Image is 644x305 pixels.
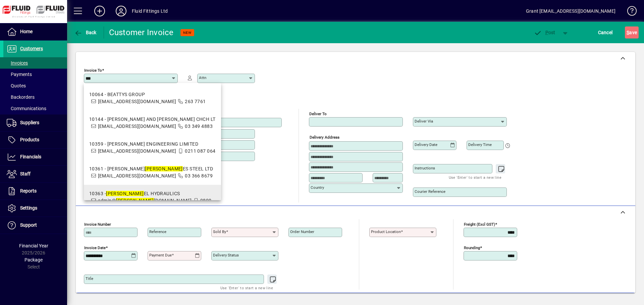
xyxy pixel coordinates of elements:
[627,30,629,35] span: S
[84,135,221,160] mat-option: 10359 - J M ENGINEERING LIMITED
[464,222,495,227] mat-label: Freight (excl GST)
[20,205,37,211] span: Settings
[89,190,216,197] div: 10363 - EL HYDRAULICS
[98,198,192,203] span: admin@ [DOMAIN_NAME]
[89,116,216,123] div: 10144 - [PERSON_NAME] AND [PERSON_NAME] CHCH LT
[20,46,43,51] span: Customers
[213,229,226,234] mat-label: Sold by
[415,166,435,170] mat-label: Instructions
[7,106,46,111] span: Communications
[132,6,168,16] div: Fluid Fittings Ltd
[598,27,613,38] span: Cancel
[185,173,213,178] span: 03 366 8679
[415,119,433,124] mat-label: Deliver via
[220,284,273,292] mat-hint: Use 'Enter' to start a new line
[199,75,206,80] mat-label: Attn
[3,200,67,217] a: Settings
[110,5,132,17] button: Profile
[116,198,154,203] em: [PERSON_NAME]
[185,124,213,129] span: 03 349 4883
[89,141,216,148] div: 10359 - [PERSON_NAME] ENGINEERING LIMITED
[3,23,67,40] a: Home
[309,111,327,116] mat-label: Deliver To
[625,26,639,39] button: Save
[290,229,314,234] mat-label: Order number
[185,148,215,154] span: 0211 087 064
[89,165,213,172] div: 10361 - [PERSON_NAME] ES STEEL LTD
[183,30,192,35] span: NEW
[7,60,28,66] span: Invoices
[3,166,67,182] a: Staff
[98,148,176,154] span: [EMAIL_ADDRESS][DOMAIN_NAME]
[449,173,501,181] mat-hint: Use 'Enter' to start a new line
[415,142,437,147] mat-label: Delivery date
[3,132,67,148] a: Products
[371,229,401,234] mat-label: Product location
[84,68,102,73] mat-label: Invoice To
[7,83,26,88] span: Quotes
[3,149,67,165] a: Financials
[7,94,35,100] span: Backorders
[534,30,555,35] span: ost
[185,99,206,104] span: 263 7761
[3,69,67,80] a: Payments
[3,183,67,200] a: Reports
[311,185,324,190] mat-label: Country
[89,5,110,17] button: Add
[84,245,106,250] mat-label: Invoice date
[89,91,206,98] div: 10064 - BEATTYS GROUP
[20,171,31,176] span: Staff
[20,222,37,228] span: Support
[67,26,104,39] app-page-header-button: Back
[98,99,176,104] span: [EMAIL_ADDRESS][DOMAIN_NAME]
[627,27,637,38] span: ave
[84,160,221,185] mat-option: 10361 - JOHN JONES STEEL LTD
[24,257,43,262] span: Package
[468,142,492,147] mat-label: Delivery time
[7,72,32,77] span: Payments
[545,30,548,35] span: P
[20,120,39,125] span: Suppliers
[3,103,67,114] a: Communications
[98,173,176,178] span: [EMAIL_ADDRESS][DOMAIN_NAME]
[149,253,172,257] mat-label: Payment due
[530,26,559,39] button: Post
[526,6,615,16] div: Grant [EMAIL_ADDRESS][DOMAIN_NAME]
[98,124,176,129] span: [EMAIL_ADDRESS][DOMAIN_NAME]
[213,253,239,257] mat-label: Delivery status
[3,217,67,234] a: Support
[20,29,33,34] span: Home
[84,222,111,227] mat-label: Invoice number
[109,27,174,38] div: Customer Invoice
[84,110,221,135] mat-option: 10144 - DRUMMOND AND ETHERIDGE CHCH LT
[19,243,48,248] span: Financial Year
[20,154,41,159] span: Financials
[20,137,39,142] span: Products
[415,189,445,194] mat-label: Courier Reference
[106,191,144,196] em: [PERSON_NAME]
[596,26,614,39] button: Cancel
[86,276,93,281] mat-label: Title
[3,115,67,131] a: Suppliers
[20,188,37,194] span: Reports
[3,91,67,103] a: Backorders
[84,185,221,217] mat-option: 10363 - JONEL HYDRAULICS
[149,229,166,234] mat-label: Reference
[3,57,67,69] a: Invoices
[464,245,480,250] mat-label: Rounding
[84,86,221,110] mat-option: 10064 - BEATTYS GROUP
[72,26,98,39] button: Back
[74,30,97,35] span: Back
[622,1,636,23] a: Knowledge Base
[3,80,67,91] a: Quotes
[145,166,183,171] em: [PERSON_NAME]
